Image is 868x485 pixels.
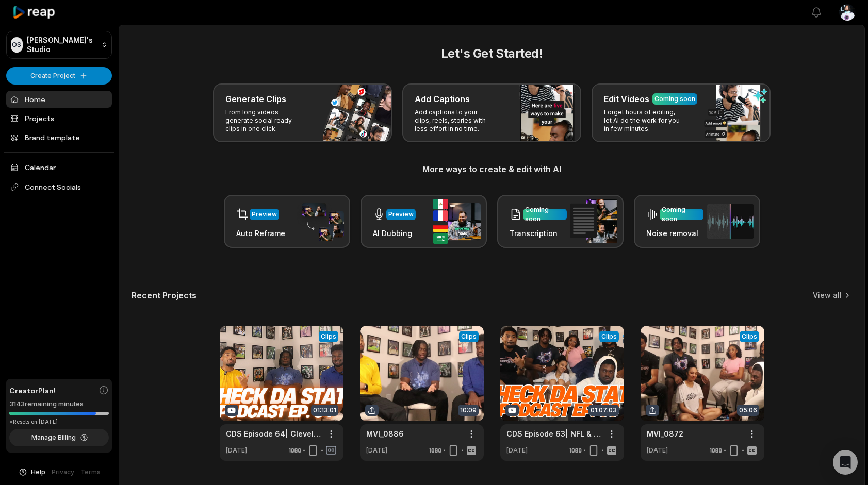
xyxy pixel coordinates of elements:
p: [PERSON_NAME]'s Studio [27,36,97,54]
h3: Generate Clips [225,93,286,105]
h3: Edit Videos [604,93,649,105]
h3: Auto Reframe [236,228,285,239]
h3: Add Captions [415,93,470,105]
div: Preview [252,210,277,219]
div: 3143 remaining minutes [9,399,109,409]
p: From long videos generate social ready clips in one click. [225,108,305,133]
button: Help [18,467,45,477]
a: Brand template [6,129,112,146]
div: Coming soon [525,205,565,224]
img: auto_reframe.png [297,202,344,242]
p: Forget hours of editing, let AI do the work for you in few minutes. [604,108,684,133]
h2: Let's Get Started! [132,44,852,63]
a: View all [813,290,842,300]
div: Coming soon [662,205,701,224]
div: OS [11,37,23,53]
a: Projects [6,110,112,127]
h2: Recent Projects [132,290,196,300]
img: ai_dubbing.png [433,199,481,244]
img: transcription.png [570,199,617,243]
a: MVI_0886 [366,428,404,439]
a: MVI_0872 [647,428,683,439]
h3: More ways to create & edit with AI [132,163,852,175]
h3: Transcription [510,228,567,239]
a: CDS Episode 63| NFL & NBA Player Rankings| Hurts VS [PERSON_NAME]| What Gender Cheats More?| CDS ... [506,428,601,439]
div: Open Intercom Messenger [833,450,858,475]
a: Terms [80,467,101,477]
a: CDS Episode 64| Cleveland's QB Situation| [PERSON_NAME] Vs [PERSON_NAME]| [PERSON_NAME] NFL Value| [226,428,321,439]
img: noise_removal.png [707,204,754,239]
a: Home [6,91,112,108]
span: Help [31,467,45,477]
div: *Resets on [DATE] [9,418,109,426]
div: Coming soon [654,94,695,104]
p: Add captions to your clips, reels, stories with less effort in no time. [415,108,495,133]
h3: Noise removal [646,228,703,239]
button: Create Project [6,67,112,85]
span: Connect Socials [6,178,112,196]
a: Privacy [52,467,74,477]
button: Manage Billing [9,429,109,446]
span: Creator Plan! [9,385,56,396]
a: Calendar [6,159,112,176]
h3: AI Dubbing [373,228,416,239]
div: Preview [388,210,414,219]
